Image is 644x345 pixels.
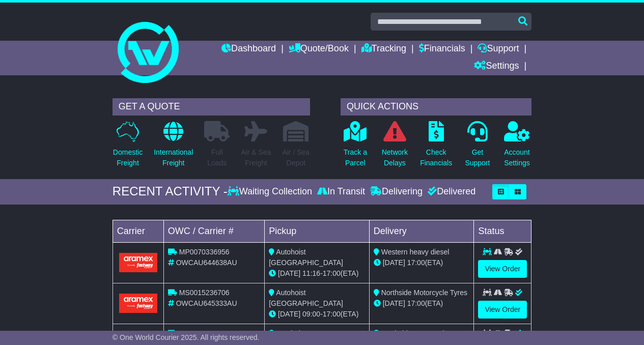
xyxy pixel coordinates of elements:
span: MP0070336956 [179,248,230,256]
a: AccountSettings [503,121,530,174]
a: Quote/Book [289,41,349,58]
div: (ETA) [374,298,470,309]
span: Western heavy diesel [381,248,450,256]
a: Tracking [361,41,406,58]
div: Delivered [425,186,475,197]
td: Carrier [113,220,163,242]
span: [DATE] [383,299,405,307]
a: Settings [474,58,519,75]
img: Aramex.png [119,253,157,272]
p: International Freight [154,147,193,168]
a: CheckFinancials [419,121,453,174]
p: Network Delays [382,147,408,168]
p: Air / Sea Depot [282,147,310,168]
div: GET A QUOTE [113,98,310,116]
span: [DATE] [278,310,300,318]
span: Northside Motorcycle Tyres [381,289,467,297]
a: InternationalFreight [153,121,193,174]
td: Status [474,220,531,242]
a: DomesticFreight [113,121,143,174]
img: Aramex.png [119,294,157,312]
div: - (ETA) [269,309,365,320]
a: NetworkDelays [381,121,408,174]
span: 17:00 [323,269,341,277]
div: Waiting Collection [228,186,315,197]
span: 17:00 [407,299,425,307]
span: OWCAU644638AU [176,258,237,267]
a: Financials [419,41,465,58]
div: Delivering [368,186,425,197]
span: [DATE] [383,258,405,267]
a: Track aParcel [343,121,368,174]
div: (ETA) [374,257,470,268]
span: 09:00 [302,310,320,318]
span: [DATE] [278,269,300,277]
td: Pickup [265,220,370,242]
p: Air & Sea Freight [241,147,271,168]
span: OWS000645236 [179,329,232,337]
span: 17:00 [407,258,425,267]
td: OWC / Carrier # [163,220,264,242]
a: Support [478,41,519,58]
div: QUICK ACTIONS [341,98,531,116]
div: In Transit [315,186,368,197]
span: OWCAU645333AU [176,299,237,307]
p: Account Settings [504,147,530,168]
p: Domestic Freight [113,147,143,168]
td: Delivery [369,220,474,242]
a: View Order [478,301,527,319]
span: Autohoist [GEOGRAPHIC_DATA] [269,248,343,267]
a: Dashboard [221,41,276,58]
a: GetSupport [464,121,490,174]
span: Autohoist [GEOGRAPHIC_DATA] [269,289,343,307]
span: © One World Courier 2025. All rights reserved. [113,333,260,341]
p: Get Support [465,147,490,168]
span: 11:16 [302,269,320,277]
p: Track a Parcel [344,147,367,168]
span: MS0015236706 [179,289,230,297]
div: RECENT ACTIVITY - [113,184,228,199]
span: 17:00 [323,310,341,318]
div: - (ETA) [269,268,365,279]
p: Full Loads [204,147,230,168]
p: Check Financials [420,147,452,168]
a: View Order [478,260,527,278]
